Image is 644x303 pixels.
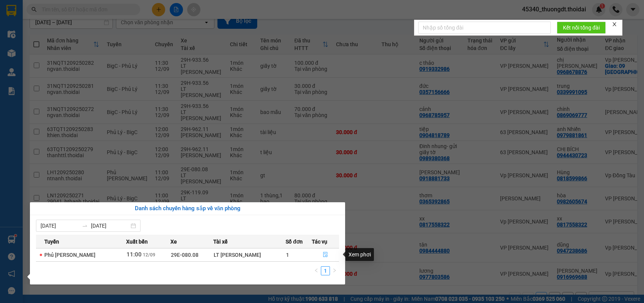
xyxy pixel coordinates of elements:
input: Nhập số tổng đài [418,22,551,34]
a: 1 [321,267,330,275]
span: Tác vụ [312,237,327,246]
span: 12/09 [143,252,155,258]
span: Xe [170,237,177,246]
span: file-done [323,252,328,258]
div: Danh sách chuyến hàng sắp về văn phòng [36,204,339,213]
span: left [314,268,319,273]
span: Xuất bến [126,237,148,246]
span: swap-right [82,223,88,229]
span: right [332,268,337,273]
img: logo [3,27,4,66]
span: Tài xế [213,237,228,246]
span: DT1209250276 [71,51,116,59]
li: Next Page [330,266,339,275]
span: Chuyển phát nhanh: [GEOGRAPHIC_DATA] - [GEOGRAPHIC_DATA] [5,33,70,59]
span: 1 [286,252,289,258]
span: 29E-080.08 [171,252,199,258]
span: Phủ [PERSON_NAME] [44,252,95,258]
button: left [312,266,321,275]
li: Previous Page [312,266,321,275]
li: 1 [321,266,330,275]
input: Đến ngày [91,222,129,230]
span: Kết nối tổng đài [563,23,600,32]
span: Tuyến [44,237,59,246]
span: 11:00 [127,251,142,258]
button: right [330,266,339,275]
strong: CÔNG TY TNHH DỊCH VỤ DU LỊCH THỜI ĐẠI [7,6,68,31]
span: to [82,223,88,229]
span: close [612,22,617,27]
button: file-done [312,249,339,261]
button: Kết nối tổng đài [557,22,606,34]
input: Từ ngày [41,222,79,230]
div: Xem phơi [345,248,374,261]
span: Số đơn [286,237,303,246]
div: LT [PERSON_NAME] [214,251,285,259]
